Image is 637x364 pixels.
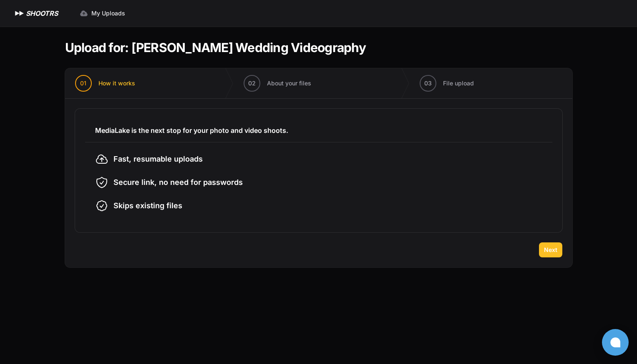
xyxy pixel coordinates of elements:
h1: Upload for: [PERSON_NAME] Wedding Videography [65,40,366,55]
span: Next [544,246,557,254]
a: My Uploads [75,6,130,21]
button: 01 How it works [65,68,145,98]
button: 02 About your files [234,68,321,98]
h3: MediaLake is the next stop for your photo and video shoots. [95,125,542,135]
h1: SHOOTRS [26,8,58,18]
span: File upload [443,79,474,87]
span: 01 [80,79,86,87]
span: 02 [248,79,256,87]
span: Skips existing files [113,200,182,212]
span: My Uploads [91,9,125,17]
span: Secure link, no need for passwords [113,177,243,188]
span: How it works [98,79,135,87]
span: About your files [267,79,311,87]
img: SHOOTRS [13,8,26,18]
span: 03 [424,79,432,87]
button: Open chat window [602,329,629,356]
button: 03 File upload [410,68,484,98]
span: Fast, resumable uploads [113,153,203,165]
a: SHOOTRS SHOOTRS [13,8,58,18]
button: Next [539,242,562,257]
